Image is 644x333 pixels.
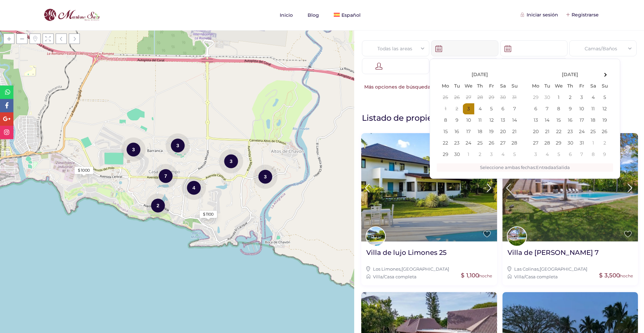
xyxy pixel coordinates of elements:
td: 5 [486,103,497,115]
a: Casa completa [525,274,558,279]
td: 3 [463,103,474,115]
th: Sa [497,80,508,92]
div: Todas las areas [367,41,424,57]
td: 30 [565,137,576,149]
td: 31 [576,137,587,149]
div: Todos los tipos [505,58,562,74]
a: [GEOGRAPHIC_DATA] [540,266,587,272]
td: 8 [553,103,565,115]
th: Fr [486,80,497,92]
th: We [553,80,565,92]
td: 14 [541,115,553,126]
div: Iniciar sesión [522,11,558,18]
th: Th [474,80,486,92]
div: Cargando mapas [127,91,227,126]
td: 16 [451,126,463,137]
td: 25 [440,92,451,103]
td: 30 [541,92,553,103]
td: 20 [530,126,541,137]
th: Mo [530,80,541,92]
td: 29 [530,92,541,103]
td: 20 [497,126,508,137]
td: 3 [486,149,497,160]
td: 28 [474,92,486,103]
td: 2 [451,103,463,115]
td: 12 [486,115,497,126]
img: logo [42,7,102,23]
td: 1 [463,149,474,160]
th: Fr [576,80,587,92]
td: 30 [451,149,463,160]
th: Tu [451,80,463,92]
th: We [463,80,474,92]
div: , [366,265,492,273]
td: 13 [497,115,508,126]
td: 26 [486,137,497,149]
div: Camas/Baños [575,41,631,57]
div: 3 [166,133,190,158]
td: 1 [587,137,599,149]
div: 2 [146,193,170,218]
td: 29 [553,137,565,149]
td: 27 [497,137,508,149]
td: 3 [576,92,587,103]
td: 21 [508,126,520,137]
img: Villa de lujo Colinas 7 [502,133,638,241]
span: Salida [556,165,570,170]
td: 15 [440,126,451,137]
td: 29 [486,92,497,103]
h1: Listado de propiedades [362,113,641,123]
td: 26 [451,92,463,103]
td: 5 [553,149,565,160]
a: Las Colinas [514,266,539,272]
td: 30 [497,92,508,103]
td: 26 [599,126,610,137]
td: 4 [587,92,599,103]
td: 8 [440,115,451,126]
td: 23 [565,126,576,137]
td: 9 [565,103,576,115]
td: 6 [530,103,541,115]
td: 10 [576,103,587,115]
td: 17 [576,115,587,126]
td: 25 [474,137,486,149]
td: 11 [587,103,599,115]
td: 22 [440,137,451,149]
span: Español [341,12,361,18]
div: 4 [182,175,206,200]
td: 9 [599,149,610,160]
a: Villa [514,274,524,279]
div: 7 [154,163,178,188]
h2: Villa de lujo Limones 25 [366,248,446,257]
td: 25 [587,126,599,137]
th: Mo [440,80,451,92]
div: / [507,273,633,280]
th: Su [508,80,520,92]
td: 28 [541,137,553,149]
td: 4 [541,149,553,160]
td: 7 [508,103,520,115]
a: Casa completa [384,274,417,279]
td: 28 [508,137,520,149]
td: 24 [463,137,474,149]
th: Th [565,80,576,92]
a: Villa [373,274,383,279]
div: , [507,265,633,273]
td: 18 [474,126,486,137]
td: 15 [553,115,565,126]
td: 17 [463,126,474,137]
td: 19 [599,115,610,126]
td: 3 [530,149,541,160]
td: 2 [565,92,576,103]
span: Entrada [536,165,553,170]
td: 14 [508,115,520,126]
td: 12 [599,103,610,115]
th: [DATE] [541,69,599,80]
img: Villa de lujo Limones 25 [361,133,497,241]
td: 10 [463,115,474,126]
div: 3 [219,149,243,174]
td: 2 [474,149,486,160]
div: Más opciones de búsqueda [361,83,436,91]
h2: Villa de [PERSON_NAME] 7 [507,248,599,257]
div: Seleccione ambas fechas: a [437,163,613,172]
